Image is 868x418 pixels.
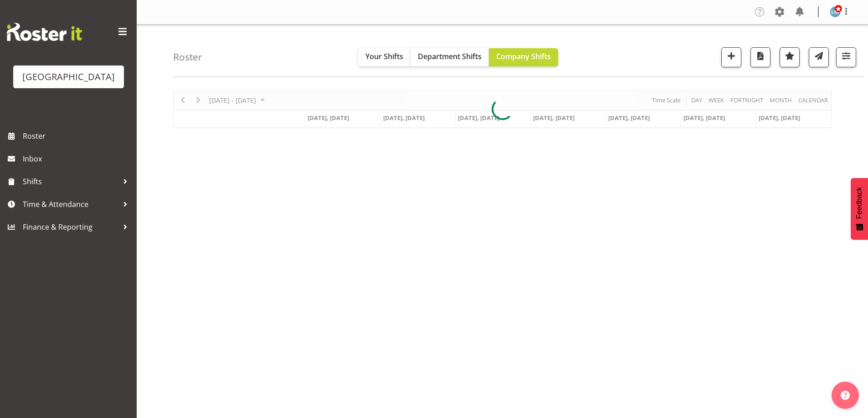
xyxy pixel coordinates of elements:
[721,47,741,67] button: Add a new shift
[836,47,856,67] button: Filter Shifts
[851,178,868,240] button: Feedback - Show survey
[23,197,118,211] span: Time & Attendance
[489,48,558,66] button: Company Shifts
[173,52,202,62] h4: Roster
[809,47,829,67] button: Send a list of all shifts for the selected filtered period to all rostered employees.
[841,391,850,400] img: help-xxl-2.png
[7,23,82,41] img: Rosterit website logo
[358,48,411,66] button: Your Shifts
[780,47,800,67] button: Highlight an important date within the roster.
[830,6,841,17] img: lesley-mckenzie127.jpg
[855,187,863,219] span: Feedback
[750,47,770,67] button: Download a PDF of the roster according to the set date range.
[23,175,118,188] span: Shifts
[23,220,118,234] span: Finance & Reporting
[411,48,489,66] button: Department Shifts
[496,51,551,61] span: Company Shifts
[418,51,482,61] span: Department Shifts
[23,152,132,166] span: Inbox
[365,51,403,61] span: Your Shifts
[23,129,132,143] span: Roster
[22,70,115,84] div: [GEOGRAPHIC_DATA]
